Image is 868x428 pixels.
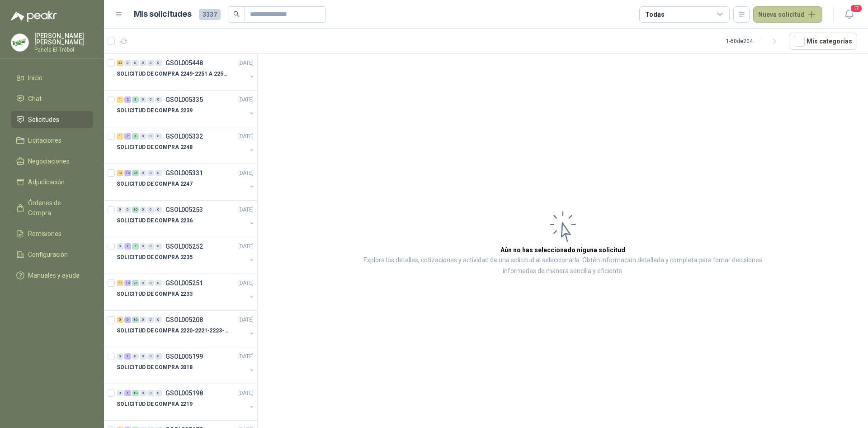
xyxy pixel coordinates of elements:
div: 0 [117,207,123,213]
p: SOLICITUD DE COMPRA 2235 [117,253,193,262]
img: Logo peakr [11,11,57,22]
div: 0 [124,207,131,213]
p: [DATE] [238,352,254,361]
a: 17 12 21 0 0 0 GSOL005251[DATE] SOLICITUD DE COMPRA 2233 [117,278,255,307]
span: 17 [850,4,863,13]
p: [DATE] [238,279,254,288]
div: 1 - 50 de 204 [726,34,782,48]
span: Chat [28,94,42,104]
div: 0 [147,390,154,396]
div: 0 [140,96,146,103]
div: 0 [140,170,146,176]
div: 0 [155,170,162,176]
div: 4 [132,133,139,139]
div: 0 [140,390,146,396]
div: 0 [147,280,154,286]
p: [DATE] [238,389,254,398]
button: Mís categorías [789,33,857,50]
div: 3 [132,96,139,103]
div: 0 [117,243,123,250]
div: 2 [132,243,139,250]
button: Nueva solicitud [753,6,822,23]
div: 0 [155,390,162,396]
div: 0 [140,353,146,360]
div: 0 [140,60,146,66]
div: 1 [124,353,131,360]
div: 0 [147,96,154,103]
span: Configuración [28,250,68,260]
div: 13 [117,170,123,176]
div: 29 [132,170,139,176]
div: 0 [147,243,154,250]
div: 17 [117,280,123,286]
span: Licitaciones [28,135,61,145]
p: SOLICITUD DE COMPRA 2247 [117,180,193,188]
p: [DATE] [238,169,254,178]
div: 0 [124,60,131,66]
a: Manuales y ayuda [11,267,93,284]
a: 5 6 16 0 0 0 GSOL005208[DATE] SOLICITUD DE COMPRA 2220-2221-2223-2224 [117,314,255,343]
span: Remisiones [28,229,61,239]
div: 0 [155,317,162,323]
button: 17 [841,6,857,23]
div: 5 [117,317,123,323]
p: SOLICITUD DE COMPRA 2239 [117,106,193,115]
p: [DATE] [238,316,254,324]
div: 1 [124,390,131,396]
h3: Aún no has seleccionado niguna solicitud [500,245,625,255]
p: GSOL005335 [165,96,203,103]
p: SOLICITUD DE COMPRA 2248 [117,143,193,152]
a: 1 2 3 0 0 0 GSOL005335[DATE] SOLICITUD DE COMPRA 2239 [117,94,255,123]
a: Remisiones [11,225,93,242]
div: 0 [140,133,146,139]
p: Explora los detalles, cotizaciones y actividad de una solicitud al seleccionarla. Obtén informaci... [348,255,778,277]
a: Órdenes de Compra [11,194,93,221]
a: 0 0 10 0 0 0 GSOL005253[DATE] SOLICITUD DE COMPRA 2236 [117,204,255,233]
div: 12 [124,280,131,286]
span: 3337 [199,9,221,20]
a: Solicitudes [11,111,93,128]
div: 10 [132,207,139,213]
div: 0 [155,96,162,103]
p: GSOL005331 [165,170,203,176]
div: 0 [140,280,146,286]
div: 0 [147,133,154,139]
div: 0 [132,353,139,360]
a: Adjudicación [11,173,93,191]
div: 12 [124,170,131,176]
p: GSOL005198 [165,390,203,396]
div: 0 [155,207,162,213]
h1: Mis solicitudes [134,8,192,21]
span: Inicio [28,73,42,83]
div: 0 [147,207,154,213]
p: SOLICITUD DE COMPRA 2219 [117,400,193,409]
p: GSOL005199 [165,353,203,360]
div: 16 [132,317,139,323]
a: 23 0 0 0 0 0 GSOL005448[DATE] SOLICITUD DE COMPRA 2249-2251 A 2256-2258 Y 2262 [117,58,255,87]
div: 0 [147,60,154,66]
div: 0 [147,317,154,323]
a: 0 1 10 0 0 0 GSOL005198[DATE] SOLICITUD DE COMPRA 2219 [117,388,255,417]
p: SOLICITUD DE COMPRA 2249-2251 A 2256-2258 Y 2262 [117,70,229,78]
div: 2 [124,96,131,103]
a: 13 12 29 0 0 0 GSOL005331[DATE] SOLICITUD DE COMPRA 2247 [117,168,255,197]
div: 0 [155,280,162,286]
div: 0 [117,353,123,360]
div: 0 [155,243,162,250]
span: Adjudicación [28,177,65,187]
div: 0 [117,390,123,396]
div: 0 [147,170,154,176]
span: Solicitudes [28,115,59,125]
div: 21 [132,280,139,286]
a: 0 1 2 0 0 0 GSOL005252[DATE] SOLICITUD DE COMPRA 2235 [117,241,255,270]
a: Inicio [11,69,93,87]
div: 1 [117,96,123,103]
p: [DATE] [238,206,254,214]
span: Negociaciones [28,156,70,166]
div: 0 [140,207,146,213]
div: 2 [124,133,131,139]
a: 0 1 0 0 0 0 GSOL005199[DATE] SOLICITUD DE COMPRA 2018 [117,351,255,380]
div: 0 [140,243,146,250]
div: Todas [645,10,664,19]
p: SOLICITUD DE COMPRA 2233 [117,290,193,298]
